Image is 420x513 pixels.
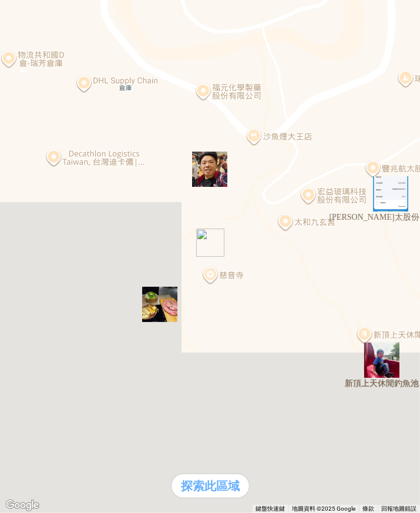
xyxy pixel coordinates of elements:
div: uermD7c9aS3MapIcon [364,343,399,378]
span: 地圖資料 ©2025 Google [292,505,355,512]
a: 在 Google 地圖上開啟這個區域 (開啟新視窗) [3,498,42,513]
div: 探索此區域 [172,474,249,498]
img: Google [3,498,42,513]
a: 條款 (在新分頁中開啟) [362,505,374,512]
button: 鍵盤快速鍵 [256,505,285,513]
div: ACfOIkOCJ6dMapIcon [142,287,177,322]
a: 回報地圖錯誤 [381,505,416,512]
